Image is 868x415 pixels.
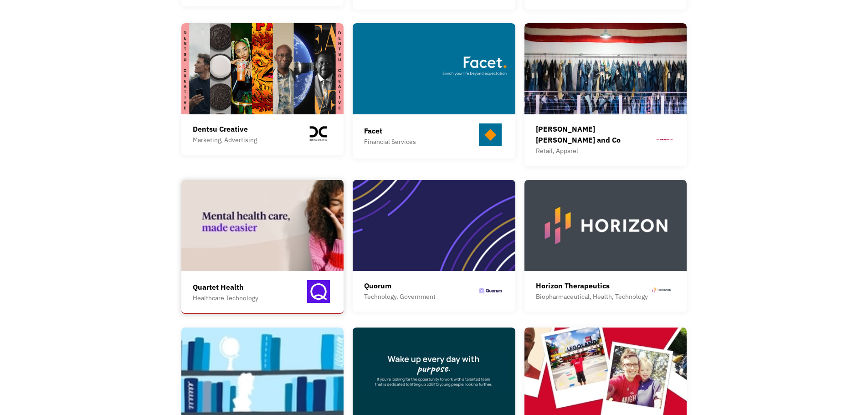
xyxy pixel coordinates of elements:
[364,125,416,136] div: Facet
[536,280,648,291] div: Horizon Therapeutics
[193,292,258,303] div: Healthcare Technology
[364,136,416,147] div: Financial Services
[193,134,257,145] div: Marketing, Advertising
[364,280,436,291] div: Quorum
[353,180,515,312] a: QuorumTechnology, Government
[181,23,344,155] a: Dentsu CreativeMarketing, Advertising
[364,291,436,302] div: Technology, Government
[193,282,258,292] div: Quartet Health
[181,180,344,314] a: Quartet HealthHealthcare Technology
[536,123,653,145] div: [PERSON_NAME] [PERSON_NAME] and Co
[536,145,653,156] div: Retail, Apparel
[536,291,648,302] div: Biopharmaceutical, Health, Technology
[524,23,687,166] a: [PERSON_NAME] [PERSON_NAME] and CoRetail, Apparel
[524,180,687,312] a: Horizon TherapeuticsBiopharmaceutical, Health, Technology
[193,123,257,134] div: Dentsu Creative
[353,23,515,158] a: FacetFinancial Services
